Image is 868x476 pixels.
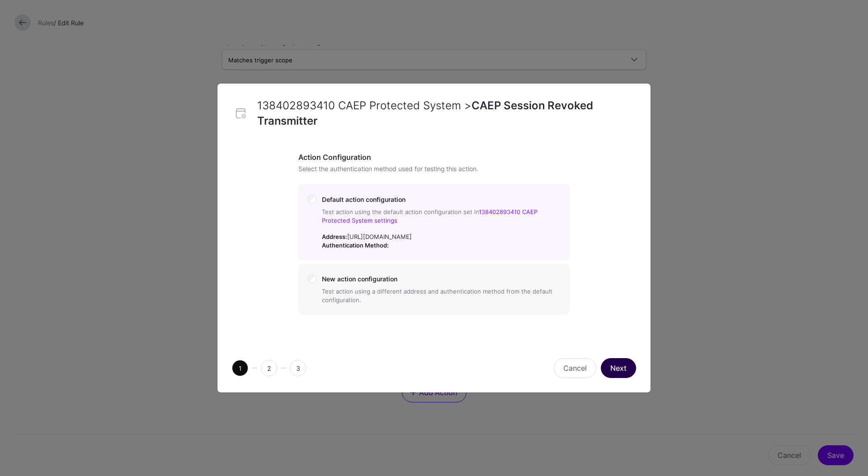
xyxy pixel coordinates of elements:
[322,242,389,249] strong: Authentication Method:
[322,233,347,240] strong: Address:
[322,233,561,250] p: [URL][DOMAIN_NAME]
[322,275,397,283] span: New action configuration
[261,360,277,376] span: 2
[554,358,596,378] button: Cancel
[322,287,561,305] div: Test action using a different address and authentication method from the default configuration.
[298,164,570,173] p: Select the authentication method used for testing this action.
[290,360,306,376] span: 3
[298,153,570,162] h3: Action Configuration
[322,196,406,203] span: Default action configuration
[232,360,248,376] span: 1
[601,358,636,378] button: Next
[322,208,561,225] p: Test action using the default action configuration set in
[257,99,472,112] span: 138402893410 CAEP Protected System >
[257,99,593,127] span: CAEP Session Revoked Transmitter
